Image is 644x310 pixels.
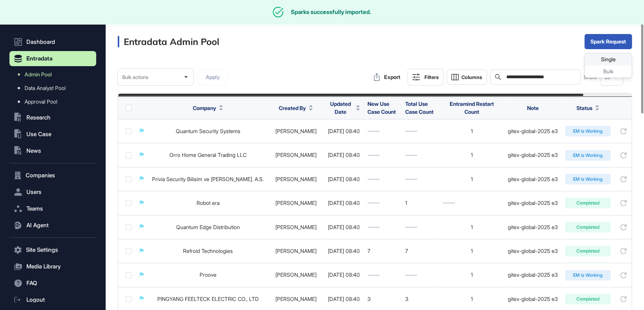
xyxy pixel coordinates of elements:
div: 1 [443,176,500,182]
a: Quantum Security Systems [176,128,240,134]
span: Company [193,104,216,112]
button: Filters [407,69,444,85]
button: Spark Request [584,34,632,49]
a: [PERSON_NAME] [275,248,317,254]
span: FAQ [26,280,37,286]
span: News [26,148,41,154]
div: 3 [405,296,435,302]
span: Dashboard [26,39,55,45]
span: Approval Pool [25,99,57,105]
a: Approval Pool [13,95,96,108]
div: [DATE] 08:40 [328,200,360,206]
span: Research [26,115,51,121]
a: Refroid Technologies [183,248,233,254]
a: Proove [200,271,217,278]
button: Teams [9,201,96,216]
span: Users [26,189,41,195]
a: Privia Security Bilisim ve [PERSON_NAME]. A.S. [152,176,264,182]
button: Companies [9,168,96,183]
span: Updated Date [328,100,353,116]
button: Users [9,184,96,200]
button: Entradata [9,51,96,66]
button: Company [193,104,223,112]
a: [PERSON_NAME] [275,296,317,302]
a: [PERSON_NAME] [275,128,317,134]
span: Data Analyst Pool [25,85,66,91]
div: Completed [565,222,610,232]
a: Dashboard [9,34,96,50]
a: [PERSON_NAME] [275,152,317,158]
div: [DATE] 08:40 [328,224,360,230]
span: Note [527,105,539,111]
span: Media Library [26,263,61,270]
span: AI Agent [26,222,49,228]
span: Logout [26,297,45,303]
div: 1 [443,128,500,134]
span: Status [576,104,592,112]
button: Columns [447,70,487,85]
div: 1 [405,200,435,206]
div: Completed [565,294,610,304]
a: [PERSON_NAME] [275,200,317,206]
div: gitex-global-2025 e3 [508,176,558,182]
button: Updated Date [328,100,360,116]
div: 1 [443,248,500,254]
span: Site Settings [26,247,58,253]
div: gitex-global-2025 e3 [508,296,558,302]
a: Admin Pool [13,68,96,81]
span: Bulk actions [122,74,148,80]
div: [DATE] 08:40 [328,296,360,302]
a: Data Analyst Pool [13,81,96,95]
div: Sparks successfully imported. [291,9,371,15]
a: Quantum Edge Distribution [176,224,240,230]
div: [DATE] 08:40 [328,248,360,254]
div: EM is Working [565,150,610,161]
div: [DATE] 08:40 [328,128,360,134]
h3: Entradata Admin Pool [118,36,219,47]
span: Use Case [26,131,51,137]
span: Created By [279,104,306,112]
a: Logout [9,292,96,307]
button: Site Settings [9,242,96,257]
a: [PERSON_NAME] [275,224,317,230]
a: PINGYANG FEELTECK ELECTRIC CO., LTD [157,296,259,302]
button: Research [9,110,96,125]
div: 7 [367,248,398,254]
a: Orro Home General Trading LLC [169,152,247,158]
button: Status [576,104,599,112]
div: Completed [565,198,610,208]
div: [DATE] 08:40 [328,152,360,158]
div: 1 [443,152,500,158]
div: [DATE] 08:40 [328,272,360,278]
button: FAQ [9,276,96,291]
div: 1 [443,272,500,278]
div: 1 [443,296,500,302]
div: gitex-global-2025 e3 [508,272,558,278]
button: Use Case [9,127,96,142]
span: New Use Case Count [367,101,396,115]
button: News [9,143,96,158]
span: Columns [461,74,482,80]
button: AI Agent [9,218,96,233]
div: Bulk [585,65,632,77]
a: [PERSON_NAME] [275,176,317,182]
div: Single [585,53,632,65]
a: Robot era [197,200,220,206]
div: EM is Working [565,126,610,136]
div: EM is Working [565,270,610,281]
a: [PERSON_NAME] [275,271,317,278]
div: gitex-global-2025 e3 [508,200,558,206]
div: Completed [565,246,610,256]
span: Teams [26,206,43,212]
div: gitex-global-2025 e3 [508,152,558,158]
div: Filters [424,74,439,80]
div: EM is Working [565,174,610,184]
span: Entramind Restart Count [450,101,494,115]
span: Admin Pool [25,71,52,77]
div: gitex-global-2025 e3 [508,224,558,230]
div: gitex-global-2025 e3 [508,248,558,254]
div: 7 [405,248,435,254]
button: Export [370,70,404,85]
span: Entradata [26,56,52,62]
div: gitex-global-2025 e3 [508,128,558,134]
